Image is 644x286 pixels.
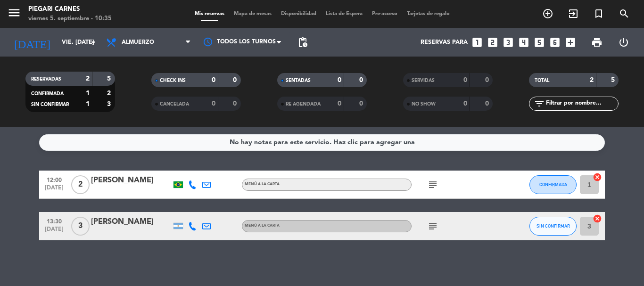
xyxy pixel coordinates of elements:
[534,98,545,109] i: filter_list
[7,6,21,23] button: menu
[463,77,467,83] strong: 0
[421,39,468,46] span: Reservas para
[593,8,604,19] i: turned_in_not
[518,36,530,49] i: looks_4
[71,175,90,194] span: 2
[338,100,341,107] strong: 0
[233,77,239,83] strong: 0
[427,179,438,190] i: subject
[485,77,491,83] strong: 0
[160,102,189,106] span: CANCELADA
[591,37,603,48] span: print
[86,90,90,97] strong: 1
[160,78,186,83] span: CHECK INS
[107,101,113,107] strong: 3
[212,77,215,83] strong: 0
[412,78,435,83] span: SERVIDAS
[338,77,341,83] strong: 0
[427,221,438,232] i: subject
[107,90,113,97] strong: 2
[568,8,579,19] i: exit_to_app
[471,36,483,49] i: looks_one
[618,37,629,48] i: power_settings_new
[542,8,553,19] i: add_circle_outline
[593,214,602,223] i: cancel
[86,101,90,107] strong: 1
[463,100,467,107] strong: 0
[590,77,594,83] strong: 2
[321,11,367,16] span: Lista de Espera
[533,36,545,49] i: looks_5
[7,6,21,20] i: menu
[502,36,514,49] i: looks_3
[610,28,637,57] div: LOG OUT
[564,36,577,49] i: add_box
[529,175,577,194] button: CONFIRMADA
[286,78,311,83] span: SENTADAS
[86,75,90,82] strong: 2
[122,39,154,46] span: Almuerzo
[276,11,321,16] span: Disponibilidad
[359,100,365,107] strong: 0
[367,11,402,16] span: Pre-acceso
[31,102,69,107] span: SIN CONFIRMAR
[619,8,630,19] i: search
[91,216,171,228] div: [PERSON_NAME]
[42,226,66,237] span: [DATE]
[539,182,567,187] span: CONFIRMADA
[286,102,321,106] span: RE AGENDADA
[28,5,112,14] div: Piegari carnes
[31,77,61,82] span: RESERVADAS
[485,100,491,107] strong: 0
[212,100,215,107] strong: 0
[42,174,66,185] span: 12:00
[549,36,561,49] i: looks_6
[529,217,577,236] button: SIN CONFIRMAR
[7,32,57,53] i: [DATE]
[233,100,239,107] strong: 0
[190,11,229,16] span: Mis reservas
[28,14,112,24] div: viernes 5. septiembre - 10:35
[412,102,436,106] span: NO SHOW
[593,172,602,182] i: cancel
[31,91,64,96] span: CONFIRMADA
[229,11,276,16] span: Mapa de mesas
[245,224,280,228] span: MENÚ A LA CARTA
[42,185,66,196] span: [DATE]
[535,78,549,83] span: TOTAL
[107,75,113,82] strong: 5
[545,98,618,109] input: Filtrar por nombre...
[611,77,617,83] strong: 5
[359,77,365,83] strong: 0
[487,36,499,49] i: looks_two
[71,217,90,236] span: 3
[230,137,415,148] div: No hay notas para este servicio. Haz clic para agregar una
[245,182,280,186] span: MENÚ A LA CARTA
[42,215,66,226] span: 13:30
[402,11,454,16] span: Tarjetas de regalo
[88,37,99,48] i: arrow_drop_down
[297,37,308,48] span: pending_actions
[91,174,171,187] div: [PERSON_NAME]
[537,223,570,229] span: SIN CONFIRMAR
